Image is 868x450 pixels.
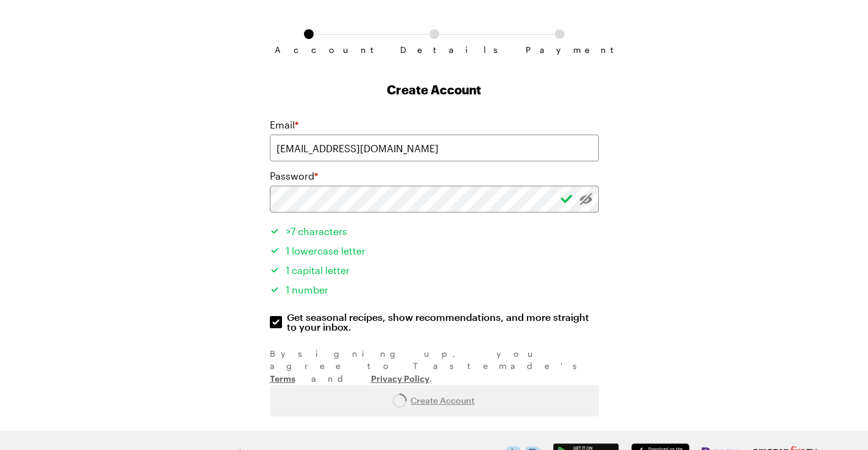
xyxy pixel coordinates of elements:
[287,312,600,332] span: Get seasonal recipes, show recommendations, and more straight to your inbox.
[270,29,599,45] ol: Subscription checkout form navigation
[286,284,328,295] span: 1 number
[270,316,282,328] input: Get seasonal recipes, show recommendations, and more straight to your inbox.
[270,169,318,183] label: Password
[286,245,365,256] span: 1 lowercase letter
[270,372,295,384] a: Terms
[270,118,298,132] label: Email
[286,264,350,276] span: 1 capital letter
[371,372,429,384] a: Privacy Policy
[286,225,347,237] span: >7 characters
[526,45,594,55] span: Payment
[275,45,343,55] span: Account
[270,348,599,385] div: By signing up , you agree to Tastemade's and .
[400,45,468,55] span: Details
[270,81,599,98] h1: Create Account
